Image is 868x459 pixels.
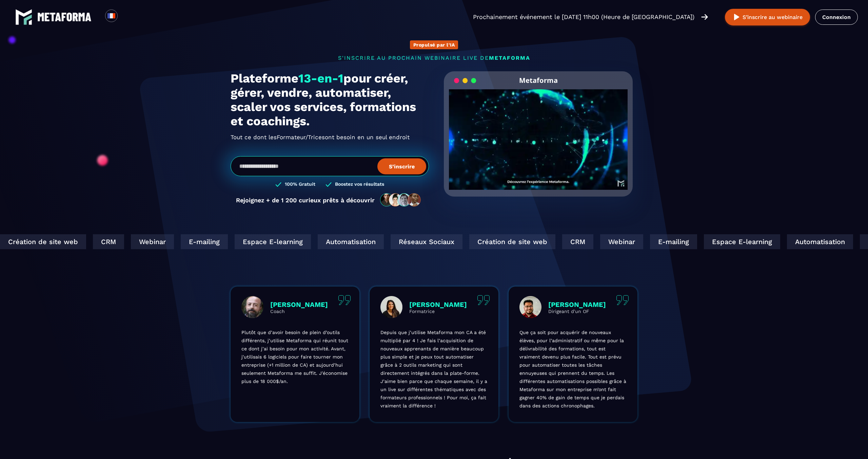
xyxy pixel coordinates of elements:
div: CRM [559,234,590,249]
div: Search for option [118,10,134,24]
p: Plutôt que d’avoir besoin de plein d’outils différents, j’utilise Metaforma qui réunit tout ce do... [241,328,349,385]
input: Search for option [123,13,129,21]
p: [PERSON_NAME] [548,300,606,309]
img: logo [37,13,92,21]
h3: Boostez vos résultats [335,181,384,188]
h3: 100% Gratuit [285,181,315,188]
p: Propulsé par l'IA [413,42,455,48]
img: arrow-right [701,13,708,21]
img: checked [325,181,332,188]
p: Depuis que j’utilise Metaforma mon CA a été multiplié par 4 ! Je fais l’acquisition de nouveaux a... [380,328,488,410]
div: Automatisation [315,234,381,249]
p: [PERSON_NAME] [270,300,328,309]
span: 13-en-1 [298,71,343,86]
button: S’inscrire [377,158,426,174]
span: Formateur/Trices [277,132,325,143]
img: profile [519,296,541,318]
img: quote [477,295,490,305]
p: Dirigeant d'un OF [548,309,606,314]
img: checked [275,181,281,188]
div: Espace E-learning [232,234,308,249]
button: S’inscrire au webinaire [725,9,810,25]
img: logo [15,8,32,25]
span: METAFORMA [489,55,530,61]
img: fr [107,12,116,20]
p: s'inscrire au prochain webinaire live de [231,55,637,61]
img: play [732,13,741,21]
div: E-mailing [647,234,694,249]
img: community-people [378,193,423,207]
div: Automatisation [784,234,850,249]
h2: Metaforma [519,71,558,89]
a: Connexion [815,10,858,25]
p: Coach [270,309,328,314]
div: Espace E-learning [701,234,777,249]
div: Webinar [128,234,171,249]
p: Formatrice [409,309,467,314]
img: profile [380,296,402,318]
video: Your browser does not support the video tag. [449,89,628,179]
div: Webinar [597,234,640,249]
div: Création de site web [466,234,552,249]
p: Rejoignez + de 1 200 curieux prêts à découvrir [236,197,375,204]
div: Réseaux Sociaux [388,234,459,249]
p: [PERSON_NAME] [409,300,467,309]
img: profile [241,296,263,318]
h1: Plateforme pour créer, gérer, vendre, automatiser, scaler vos services, formations et coachings. [231,71,429,128]
img: loading [454,77,476,84]
img: quote [616,295,629,305]
img: quote [338,295,351,305]
h2: Tout ce dont les ont besoin en un seul endroit [231,132,429,143]
p: Prochainement événement le [DATE] 11h00 (Heure de [GEOGRAPHIC_DATA]) [473,12,694,22]
div: E-mailing [178,234,225,249]
p: Que ça soit pour acquérir de nouveaux élèves, pour l’administratif ou même pour la délivrabilité ... [519,328,627,410]
div: CRM [90,234,121,249]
